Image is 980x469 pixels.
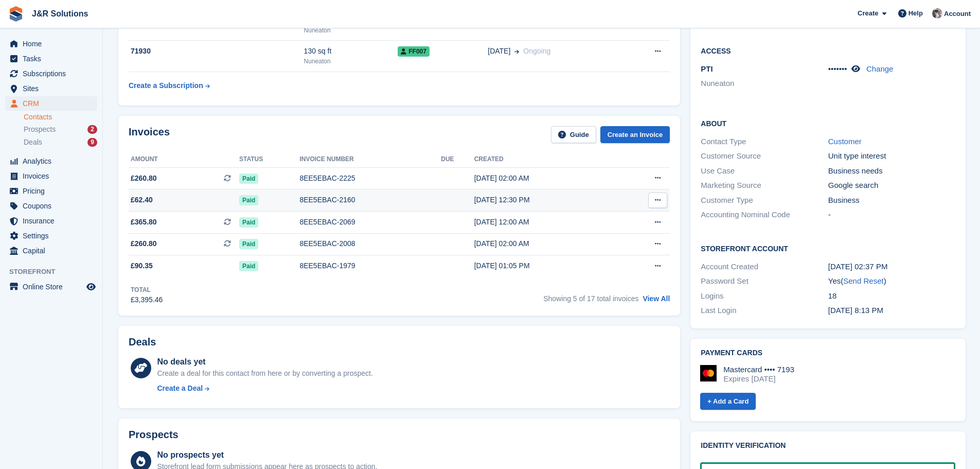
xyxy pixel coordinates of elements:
[24,124,97,135] a: Prospects 2
[701,349,955,357] h2: Payment cards
[23,184,84,198] span: Pricing
[701,243,955,253] h2: Storefront Account
[5,280,97,294] a: menu
[701,180,828,192] div: Marketing Source
[299,260,441,271] div: 8EE5EBAC-1979
[828,306,883,315] time: 2025-08-11 19:13:54 UTC
[723,374,794,384] div: Expires [DATE]
[129,151,239,168] th: Amount
[239,173,258,184] span: Paid
[828,290,955,302] div: 18
[474,260,615,271] div: [DATE] 01:05 PM
[723,365,794,374] div: Mastercard •••• 7193
[131,217,157,228] span: £365.80
[701,45,955,56] h2: Access
[23,81,84,96] span: Sites
[701,165,828,177] div: Use Case
[398,46,430,57] span: FF007
[701,442,955,450] h2: Identity verification
[701,275,828,287] div: Password Set
[5,96,97,111] a: menu
[474,151,615,168] th: Created
[5,184,97,198] a: menu
[129,126,170,143] h2: Invoices
[239,261,258,271] span: Paid
[157,356,372,368] div: No deals yet
[5,169,97,183] a: menu
[304,26,398,35] div: Nuneaton
[23,37,84,51] span: Home
[488,46,510,57] span: [DATE]
[157,383,203,394] div: Create a Deal
[828,261,955,273] div: [DATE] 02:37 PM
[5,66,97,81] a: menu
[700,365,717,381] img: Mastercard Logo
[299,217,441,228] div: 8EE5EBAC-2069
[299,238,441,249] div: 8EE5EBAC-2008
[23,169,84,183] span: Invoices
[474,173,615,184] div: [DATE] 02:00 AM
[85,281,97,293] a: Preview store
[908,8,923,19] span: Help
[474,238,615,249] div: [DATE] 02:00 AM
[474,195,615,205] div: [DATE] 12:30 PM
[299,173,441,184] div: 8EE5EBAC-2225
[701,209,828,221] div: Accounting Nominal Code
[23,51,84,66] span: Tasks
[700,393,756,410] a: + Add a Card
[828,195,955,206] div: Business
[441,151,474,168] th: Due
[299,151,441,168] th: Invoice number
[5,37,97,51] a: menu
[24,112,97,122] a: Contacts
[24,137,97,148] a: Deals 9
[239,195,258,205] span: Paid
[129,336,156,348] h2: Deals
[23,229,84,243] span: Settings
[129,429,179,441] h2: Prospects
[828,165,955,177] div: Business needs
[828,137,862,146] a: Customer
[24,137,42,147] span: Deals
[157,449,377,461] div: No prospects yet
[701,64,712,73] span: PTI
[5,81,97,96] a: menu
[5,229,97,243] a: menu
[643,294,670,303] a: View All
[129,46,304,57] div: 71930
[239,239,258,249] span: Paid
[23,96,84,111] span: CRM
[23,66,84,81] span: Subscriptions
[5,199,97,213] a: menu
[131,260,153,271] span: £90.35
[828,275,955,287] div: Yes
[701,305,828,317] div: Last Login
[129,76,210,95] a: Create a Subscription
[701,195,828,206] div: Customer Type
[551,126,596,143] a: Guide
[8,6,24,22] img: stora-icon-8386f47178a22dfd0bd8f6a31ec36ba5ce8667c1dd55bd0f319d3a0aa187defe.svg
[5,244,97,258] a: menu
[701,290,828,302] div: Logins
[523,47,550,55] span: Ongoing
[474,217,615,228] div: [DATE] 12:00 AM
[157,368,372,379] div: Create a deal for this contact from here or by converting a prospect.
[701,261,828,273] div: Account Created
[843,276,883,285] a: Send Reset
[701,78,828,90] li: Nuneaton
[239,151,299,168] th: Status
[701,118,955,128] h2: About
[9,267,102,277] span: Storefront
[87,138,97,147] div: 9
[23,244,84,258] span: Capital
[841,276,886,285] span: ( )
[23,280,84,294] span: Online Store
[828,64,847,73] span: •••••••
[701,136,828,148] div: Contact Type
[828,209,955,221] div: -
[828,180,955,192] div: Google search
[157,383,372,394] a: Create a Deal
[23,154,84,168] span: Analytics
[304,57,398,66] div: Nuneaton
[129,80,203,91] div: Create a Subscription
